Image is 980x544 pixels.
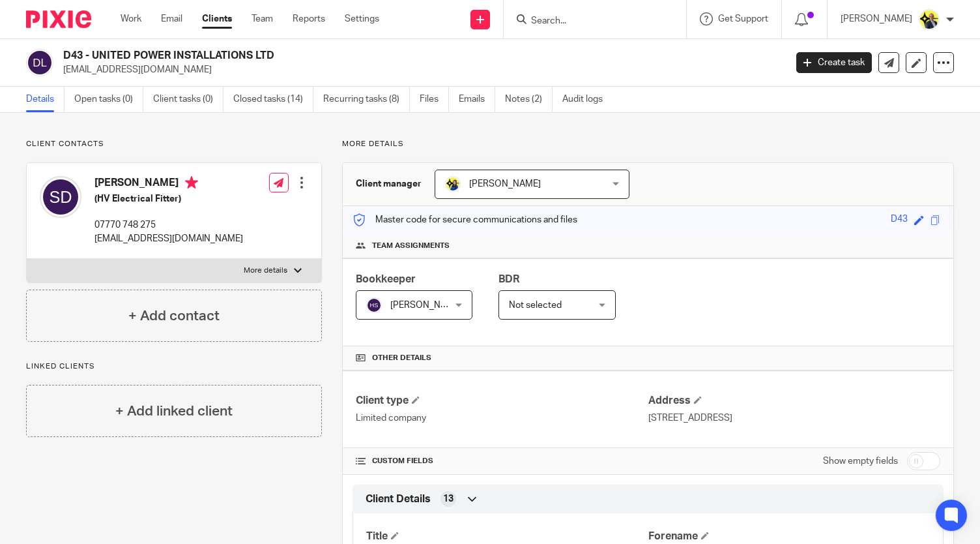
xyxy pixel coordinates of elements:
[841,12,912,25] p: [PERSON_NAME]
[356,412,648,425] p: Limited company
[919,9,940,30] img: Dan-Starbridge%20(1).jpg
[345,12,379,25] a: Settings
[891,213,908,228] div: D43
[244,265,287,276] p: More details
[26,87,65,112] a: Details
[445,176,461,192] img: Bobo-Starbridge%201.jpg
[443,492,454,506] span: 13
[356,456,648,466] h4: CUSTOM FIELDS
[390,301,462,310] span: [PERSON_NAME]
[366,492,431,506] span: Client Details
[40,176,81,218] img: svg%3E
[202,12,232,25] a: Clients
[562,87,612,112] a: Audit logs
[648,530,930,543] h4: Forename
[323,87,410,112] a: Recurring tasks (8)
[161,12,182,25] a: Email
[342,139,954,149] p: More details
[366,530,648,543] h4: Title
[356,394,648,408] h4: Client type
[356,177,422,190] h3: Client manager
[94,219,243,232] p: 07770 748 275
[63,63,777,76] p: [EMAIL_ADDRESS][DOMAIN_NAME]
[26,10,91,28] img: Pixie
[505,87,553,112] a: Notes (2)
[648,394,940,408] h4: Address
[459,87,495,112] a: Emails
[648,412,940,425] p: [STREET_ADDRESS]
[796,52,872,73] a: Create task
[469,179,541,189] span: [PERSON_NAME]
[26,49,53,76] img: svg%3E
[94,192,243,205] h5: (HV Electrical Fitter)
[74,87,143,112] a: Open tasks (0)
[94,176,243,192] h4: [PERSON_NAME]
[420,87,449,112] a: Files
[356,274,416,284] span: Bookkeeper
[498,274,519,284] span: BDR
[509,301,562,310] span: Not selected
[718,14,768,23] span: Get Support
[26,361,322,372] p: Linked clients
[372,241,450,251] span: Team assignments
[293,12,325,25] a: Reports
[115,401,233,421] h4: + Add linked client
[252,12,273,25] a: Team
[353,213,577,226] p: Master code for secure communications and files
[26,139,322,149] p: Client contacts
[366,297,382,313] img: svg%3E
[185,176,198,189] i: Primary
[63,49,634,63] h2: D43 - UNITED POWER INSTALLATIONS LTD
[372,353,431,363] span: Other details
[128,306,220,326] h4: + Add contact
[823,455,898,468] label: Show empty fields
[530,16,647,27] input: Search
[94,232,243,245] p: [EMAIL_ADDRESS][DOMAIN_NAME]
[121,12,141,25] a: Work
[153,87,223,112] a: Client tasks (0)
[233,87,313,112] a: Closed tasks (14)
